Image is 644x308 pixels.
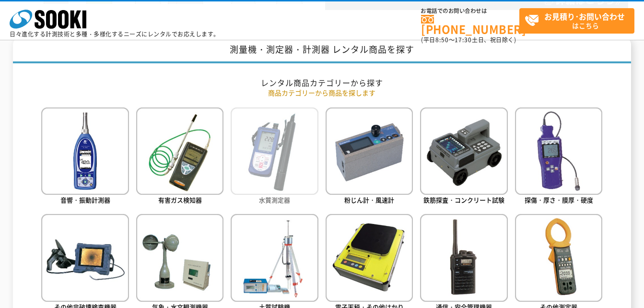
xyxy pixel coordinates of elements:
[544,11,625,22] strong: お見積り･お問い合わせ
[41,88,602,98] p: 商品カテゴリーから商品を探します
[344,195,394,204] span: 粉じん計・風速計
[423,195,504,204] span: 鉄筋探査・コンクリート試験
[259,195,290,204] span: 水質測定器
[515,107,602,207] a: 探傷・厚さ・膜厚・硬度
[420,107,507,207] a: 鉄筋探査・コンクリート試験
[41,107,129,195] img: 音響・振動計測器
[136,107,223,195] img: 有害ガス検知器
[420,107,507,195] img: 鉄筋探査・コンクリート試験
[326,107,413,207] a: 粉じん計・風速計
[515,214,602,301] img: その他測定器
[421,8,519,14] span: お電話でのお問い合わせは
[13,37,631,64] h1: 測量機・測定器・計測器 レンタル商品を探す
[515,107,602,195] img: 探傷・厚さ・膜厚・硬度
[41,214,129,301] img: その他非破壊検査機器
[455,36,472,44] span: 17:30
[231,214,318,301] img: 土質試験機
[421,15,519,35] a: [PHONE_NUMBER]
[435,36,449,44] span: 8:50
[136,214,223,301] img: 気象・水文観測機器
[525,195,593,204] span: 探傷・厚さ・膜厚・硬度
[231,107,318,207] a: 水質測定器
[60,195,110,204] span: 音響・振動計測器
[519,8,634,34] a: お見積り･お問い合わせはこちら
[10,31,220,37] p: 日々進化する計測技術と多種・多様化するニーズにレンタルでお応えします。
[326,214,413,301] img: 電子天秤・その他はかり
[420,214,507,301] img: 通信・安全管理機器
[41,78,602,88] h2: レンタル商品カテゴリーから探す
[158,195,202,204] span: 有害ガス検知器
[421,36,516,44] span: (平日 ～ 土日、祝日除く)
[136,107,223,207] a: 有害ガス検知器
[326,107,413,195] img: 粉じん計・風速計
[41,107,129,207] a: 音響・振動計測器
[231,107,318,195] img: 水質測定器
[525,9,634,33] span: はこちら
